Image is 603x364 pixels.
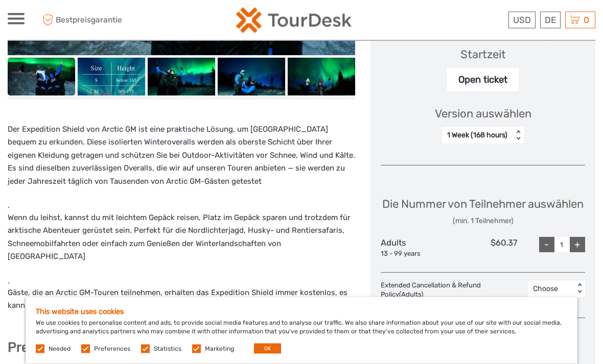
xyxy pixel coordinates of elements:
div: + [570,237,585,253]
label: Preferences [94,345,130,353]
img: 61f570aeeb4a48dbb46cf92cabaefab6_slider_thumbnail.jpeg [8,58,75,96]
div: Open ticket [447,68,519,92]
label: Needed [49,345,71,353]
div: (min. 1 Teilnehmer) [382,216,584,227]
span: 0 [582,15,591,25]
span: Gäste, die an Arctic GM-Touren teilnehmen, erhalten das Expedition Shield immer kostenlos, es kan... [8,288,347,311]
h5: This website uses cookies [36,307,567,316]
label: Marketing [205,345,234,353]
div: Die Nummer von Teilnehmer auswählen [382,197,584,227]
div: Extended Cancellation & Refund Policy (Adults) [381,281,528,310]
div: Startzeit [460,47,506,63]
div: - [539,237,554,253]
button: OK [254,344,281,354]
span: Bestpreisgarantie [40,12,155,29]
div: 13 - 99 years [381,250,449,259]
div: < > [514,131,523,141]
div: Choose [533,284,569,295]
span: USD [513,15,531,25]
strong: Preise [8,339,47,356]
div: Version auswählen [435,106,531,122]
div: DE [540,12,561,29]
span: Wenn du leihst, kannst du mit leichtem Gepäck reisen, Platz im Gepäck sparen und trotzdem für ark... [8,213,351,262]
label: Statistics [154,345,181,353]
img: 3daa222ab3e7450f819d929a20d89e63_slider_thumbnail.jpeg [288,58,355,96]
img: f7649798a8304fc09e928dafa2a9a3de_slider_thumbnail.jpeg [218,58,285,96]
p: We're away right now. Please check back later! [14,18,115,26]
div: < > [575,284,584,295]
div: Adults [381,237,449,259]
img: cac48548265f404f859e0a274bee2bba_slider_thumbnail.jpeg [148,58,215,96]
button: Open LiveChat chat widget [118,16,130,28]
div: 1 Week (168 hours) [447,131,508,141]
img: 2254-3441b4b5-4e5f-4d00-b396-31f1d84a6ebf_logo_small.png [236,8,352,33]
div: $60.37 [449,237,517,259]
span: Der Expedition Shield von Arctic GM ist eine praktische Lösung, um [GEOGRAPHIC_DATA] bequem zu er... [8,125,355,186]
div: We use cookies to personalise content and ads, to provide social media features and to analyse ou... [26,297,577,364]
img: 929b07746e164aedb37f20179f809ffb_slider_thumbnail.jpeg [78,58,145,96]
